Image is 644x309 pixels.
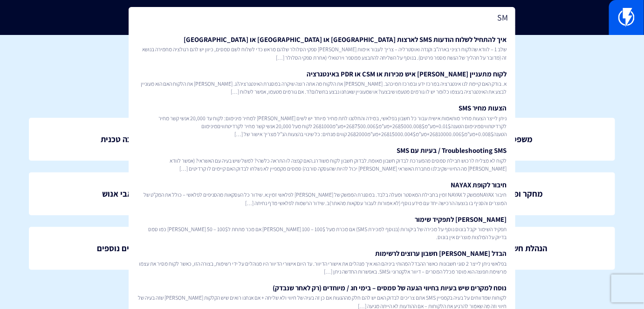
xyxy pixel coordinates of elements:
[29,172,217,215] a: משאבי אנוש
[29,118,217,161] a: תמיכה טכנית
[137,45,507,61] span: שלב 1 – לוודא שהלקוח רציני בארה”ב וקנדה ואוסטרליה – צריך לעבור אימות [PERSON_NAME] ספקי הסלולר של...
[137,114,507,138] span: ניתן לייצר הצעות מחיר מותאמות אישית עבור כל חשבון בפלאשי, במידה והחלטנו לתת מחיר מיוחד יש לשים [P...
[137,191,507,206] span: חיבור NAYAXממשק ל NAYAX זמין בחבילת המאסטר ומעלה בלבד. במסגרת הממשק של [PERSON_NAME] לפלאשי זמין:...
[500,188,543,200] span: מחקר ופיתוח
[428,227,616,270] a: הנהלת חשבונות
[137,260,507,275] span: בפלאשי ניתן לייצר 2 סוגי חשבונות כאשר ההבדל המהותי ביניהם הוא איך מנהלים את אישורי הדיוור. עד היו...
[129,7,515,28] input: חיפוש מהיר...
[428,118,616,161] a: משפטי
[137,80,507,96] span: א. בודק האם קיימת לנו אינטגרציה במרכז ידע ובמרכז תמיכהב. [PERSON_NAME] את הלקוח מה אתה רוצה שיקרה...
[133,99,510,142] a: הצעות מחיר SMSניתן לייצר הצעות מחיר מותאמות אישית עבור כל חשבון בפלאשי, במידה והחלטנו לתת מחיר מי...
[101,133,144,145] span: תמיכה טכנית
[133,142,510,176] a: Troubleshooting SMS / בעיות עם SMSלקוח לא מצליח לרכוש חבילת סמסים מהמערכת לבדוק חשבון מאומת.לבדוק...
[133,245,510,279] a: הבדל [PERSON_NAME] חשבון ערוצים לרשימותבפלאשי ניתן לייצר 2 סוגי חשבונות כאשר ההבדל המהותי ביניהם ...
[29,227,217,270] a: שירותים נוספים
[510,133,533,145] span: משפטי
[133,211,510,245] a: [PERSON_NAME] לתפקיד שימורתפקיד השימור יקבל בונוס נוסף על מכירה של ביקורות (בנוסף למכירת SMS) אם ...
[495,242,548,254] span: הנהלת חשבונות
[133,176,510,211] a: חיבור לקופת NAYAXחיבור NAYAXממשק ל NAYAX זמין בחבילת המאסטר ומעלה בלבד. במסגרת הממשק של [PERSON_N...
[102,188,144,200] span: משאבי אנוש
[133,65,510,100] a: לקוח מתעניין [PERSON_NAME] איש מכירות או CSM או PDR באינטגרציהא. בודק האם קיימת לנו אינטגרציה במר...
[133,31,510,65] a: איך להתחיל לשלוח הודעות SMS לארצות [GEOGRAPHIC_DATA] או [GEOGRAPHIC_DATA] או [GEOGRAPHIC_DATA]שלב...
[137,225,507,241] span: תפקיד השימור יקבל בונוס נוסף על מכירה של ביקורות (בנוסף למכירת SMS) אם מכרת מעל 100$ – 100 [PERSO...
[137,157,507,172] span: לקוח לא מצליח לרכוש חבילת סמסים מהמערכת לבדוק חשבון מאומת.לבדוק חשבון לקוח משודרג.האם קפצה לו התר...
[97,242,149,254] span: שירותים נוספים
[428,172,616,215] a: מחקר ופיתוח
